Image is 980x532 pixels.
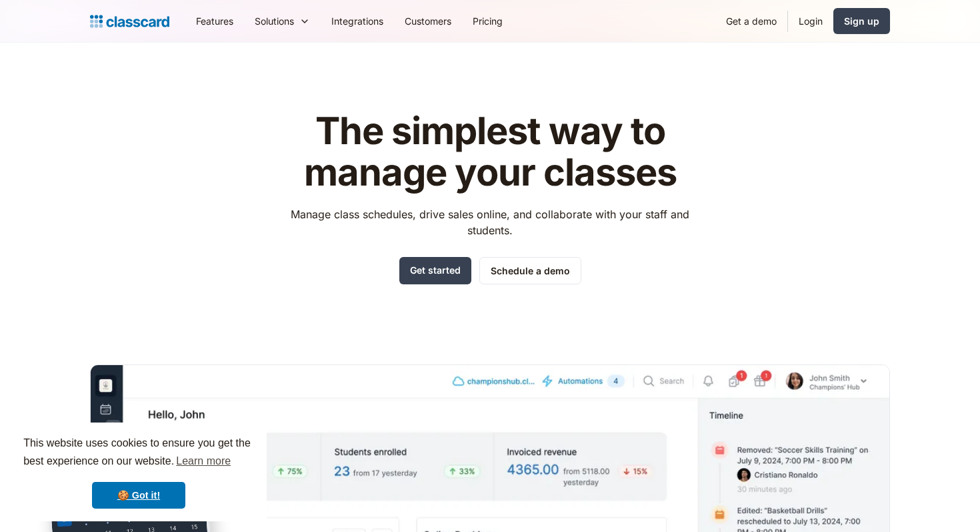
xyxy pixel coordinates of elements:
[23,435,254,471] span: This website uses cookies to ensure you get the best experience on our website.
[715,6,787,36] a: Get a demo
[479,257,581,284] a: Schedule a demo
[244,6,321,36] div: Solutions
[394,6,462,36] a: Customers
[92,482,185,509] a: dismiss cookie message
[174,451,233,471] a: learn more about cookies
[833,8,890,34] a: Sign up
[90,12,169,31] a: Logo
[462,6,513,36] a: Pricing
[399,257,471,284] a: Get started
[788,6,833,36] a: Login
[321,6,394,36] a: Integrations
[255,14,294,28] div: Solutions
[11,423,267,521] div: cookieconsent
[844,14,879,28] div: Sign up
[279,111,702,193] h1: The simplest way to manage your classes
[279,206,702,238] p: Manage class schedules, drive sales online, and collaborate with your staff and students.
[185,6,244,36] a: Features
